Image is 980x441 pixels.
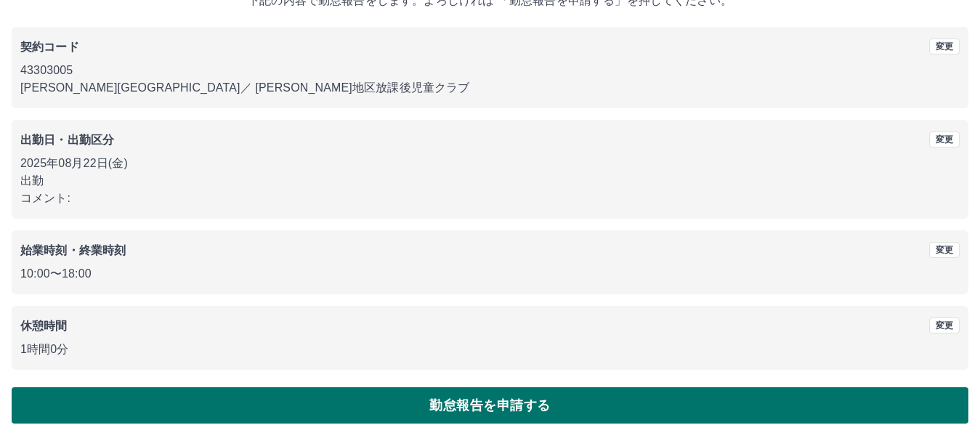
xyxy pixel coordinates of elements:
button: 変更 [929,242,960,258]
p: [PERSON_NAME][GEOGRAPHIC_DATA] ／ [PERSON_NAME]地区放課後児童クラブ [20,79,960,97]
p: コメント: [20,190,960,207]
b: 休憩時間 [20,320,68,332]
p: 10:00 〜 18:00 [20,265,960,283]
button: 変更 [929,317,960,333]
p: 出勤 [20,172,960,190]
p: 2025年08月22日(金) [20,155,960,172]
p: 43303005 [20,62,960,79]
b: 出勤日・出勤区分 [20,134,114,146]
b: 始業時刻・終業時刻 [20,244,126,256]
b: 契約コード [20,41,79,53]
p: 1時間0分 [20,341,960,358]
button: 変更 [929,39,960,54]
button: 変更 [929,132,960,147]
button: 勤怠報告を申請する [12,387,968,424]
